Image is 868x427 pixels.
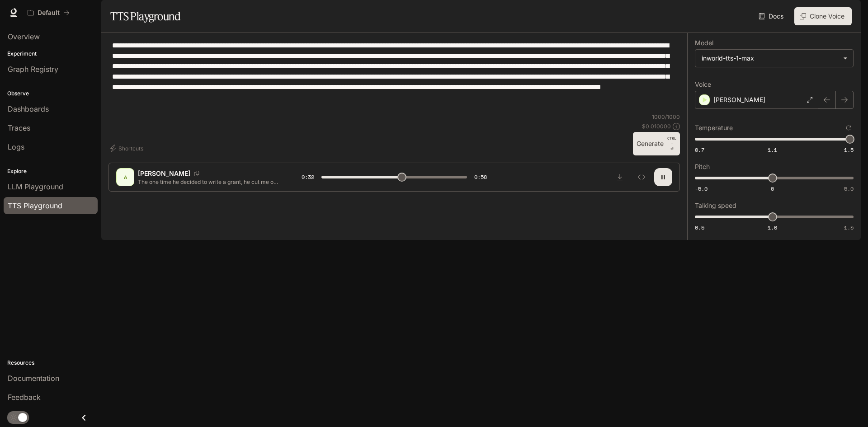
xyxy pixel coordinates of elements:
[695,125,733,131] p: Temperature
[713,95,765,104] p: [PERSON_NAME]
[695,224,704,231] span: 0.5
[302,173,314,182] span: 0:32
[768,146,777,154] span: 1.1
[138,178,280,186] p: The one time he decided to write a grant, he cut me out of the process until the last minute when...
[695,202,736,209] p: Talking speed
[844,123,854,133] button: Reset to default
[702,54,839,63] div: inworld-tts-1-max
[695,50,853,67] div: inworld-tts-1-max
[118,170,132,184] div: A
[695,185,708,192] span: -5.0
[38,9,60,17] p: Default
[474,173,487,182] span: 0:58
[108,141,147,155] button: Shortcuts
[757,7,787,25] a: Docs
[633,132,680,155] button: GenerateCTRL +⏎
[695,81,711,88] p: Voice
[844,146,854,154] span: 1.5
[768,224,777,231] span: 1.0
[844,224,854,231] span: 1.5
[667,136,676,152] p: ⏎
[695,40,713,46] p: Model
[190,171,203,176] button: Copy Voice ID
[794,7,852,25] button: Clone Voice
[24,4,74,22] button: All workspaces
[695,146,704,154] span: 0.7
[632,168,651,186] button: Inspect
[652,113,680,121] p: 1000 / 1000
[695,164,710,170] p: Pitch
[611,168,629,186] button: Download audio
[771,185,774,192] span: 0
[110,7,180,25] h1: TTS Playground
[138,169,190,178] p: [PERSON_NAME]
[667,136,676,146] p: CTRL +
[844,185,854,192] span: 5.0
